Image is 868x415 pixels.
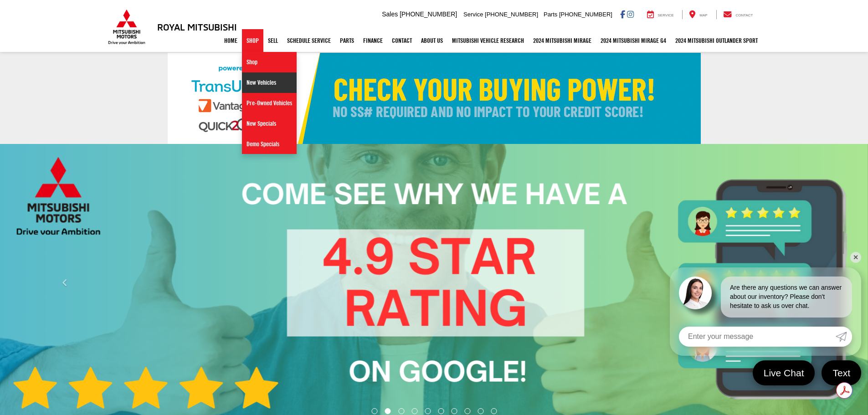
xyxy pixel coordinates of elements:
[451,408,457,414] li: Go to slide number 7.
[168,53,701,144] img: Check Your Buying Power
[242,52,297,72] a: Shop
[399,408,405,414] li: Go to slide number 3.
[242,29,263,52] a: Shop
[828,367,855,379] span: Text
[735,13,753,17] span: Contact
[387,29,416,52] a: Contact
[447,29,529,52] a: Mitsubishi Vehicle Research
[242,93,297,113] a: Pre-Owned Vehicles
[464,408,470,414] li: Go to slide number 8.
[282,29,335,52] a: Schedule Service: Opens in a new tab
[529,29,596,52] a: 2024 Mitsubishi Mirage
[627,10,634,18] a: Instagram: Click to visit our Instagram page
[412,408,418,414] li: Go to slide number 4.
[242,72,297,93] a: New Vehicles
[620,10,625,18] a: Facebook: Click to visit our Facebook page
[658,13,674,17] span: Service
[716,10,760,19] a: Contact
[400,10,457,18] span: [PHONE_NUMBER]
[220,29,242,52] a: Home
[836,327,852,347] a: Submit
[463,11,483,18] span: Service
[753,360,815,385] a: Live Chat
[478,408,483,414] li: Go to slide number 9.
[671,29,762,52] a: 2024 Mitsubishi Outlander SPORT
[682,10,714,19] a: Map
[679,327,836,347] input: Enter your message
[385,408,391,414] li: Go to slide number 2.
[416,29,447,52] a: About Us
[242,134,297,154] a: Demo Specials
[371,408,377,414] li: Go to slide number 1.
[491,408,497,414] li: Go to slide number 10.
[438,408,444,414] li: Go to slide number 6.
[359,29,387,52] a: Finance
[822,360,861,385] a: Text
[559,11,612,18] span: [PHONE_NUMBER]
[157,22,237,32] h3: Royal Mitsubishi
[106,9,147,45] img: Mitsubishi
[382,10,398,18] span: Sales
[242,113,297,134] a: New Specials
[425,408,431,414] li: Go to slide number 5.
[335,29,359,52] a: Parts: Opens in a new tab
[721,277,852,318] div: Are there any questions we can answer about our inventory? Please don't hesitate to ask us over c...
[596,29,671,52] a: 2024 Mitsubishi Mirage G4
[544,11,557,18] span: Parts
[263,29,282,52] a: Sell
[640,10,681,19] a: Service
[699,13,707,17] span: Map
[679,277,712,309] img: Agent profile photo
[738,162,868,404] button: Click to view next picture.
[759,367,809,379] span: Live Chat
[485,11,538,18] span: [PHONE_NUMBER]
